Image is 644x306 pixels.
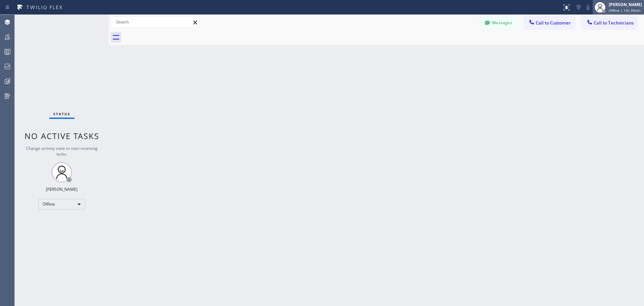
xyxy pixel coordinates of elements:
[609,2,642,7] div: [PERSON_NAME]
[24,130,99,141] span: No active tasks
[609,8,641,13] span: Offline | 15h 39min
[536,20,571,26] span: Call to Customer
[594,20,634,26] span: Call to Technicians
[53,112,70,116] span: Status
[111,17,201,28] input: Search
[524,16,575,29] button: Call to Customer
[46,186,77,192] div: [PERSON_NAME]
[38,199,85,210] div: Offline
[583,3,593,12] button: Mute
[582,16,637,29] button: Call to Technicians
[480,16,517,29] button: Messages
[26,145,98,157] span: Change activity state to start receiving tasks.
